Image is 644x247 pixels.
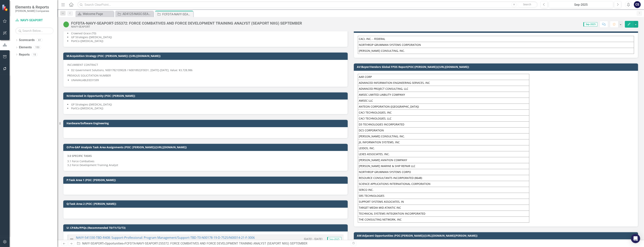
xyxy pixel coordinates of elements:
[76,239,106,243] small: Office of Naval Research
[359,152,528,156] div: LEXES ASSOCIATES, INC.
[359,212,528,216] div: TECHNICAL SYSTEMS INTEGRATION INCORPORATED
[550,2,612,7] div: Sep-2025
[359,81,528,85] div: ADVANCED INFORMATION ENGINEERING SERVICES, INC
[359,170,528,174] div: NORTHROP GRUMMAN SYSTEMS CORPO
[359,128,528,132] div: DCS CORPORATION
[304,237,322,241] small: [DATE] - [DATE]
[71,21,302,25] div: FCFDTA-NAVY-SEAPORT-255372: FORCE COMBATIVES AND FORCE DEVELOPMENT TRAINING ANALYST (SEAPORT NXG)...
[71,103,112,106] span: GP Strategies ([MEDICAL_DATA])
[77,1,538,8] input: Search ClearPoint...
[19,45,32,50] a: Elements
[123,12,153,16] div: AD4125-NASC-SEAPORT-247190 (SMALL BUSINESS INNOVATION RESEARCH PROGRAM AD4125 PROGRAM MANAGEMENT ...
[359,182,528,186] div: SCIENCE APPLICATIONS INTERNATIONAL CORPORATION
[359,111,528,114] div: CACI TECHNOLOGIES, INC
[359,140,528,144] div: JIL INFORMATION SYSTEMS, INC
[358,42,634,48] td: NORTHROP GRUMMAN SYSTEMS CORPORATION
[358,48,634,54] td: [PERSON_NAME] CONSULTING, INC.
[358,74,529,80] td: AAR CORP
[67,202,346,205] h3: Q:Task Area 2 (POC: [PERSON_NAME])
[359,194,528,198] div: SRS TECHNOLOGIES
[359,158,528,162] div: [PERSON_NAME] AVIATION COMPANY
[358,36,634,42] td: CACI, INC. - FEDERAL
[19,38,35,42] a: Scorecards
[19,53,30,57] a: Reports
[358,145,529,151] td: LEIDOS, INC.
[67,154,92,158] strong: 3.0 SPECIFIC TASKS
[71,68,344,72] p: D2 Government Solutions, N0017821D9028 / N0018922F3031, [DATE]-[DATE], Value: $3,728,986
[15,5,49,9] span: Elements & Reports
[67,159,344,167] p: 3.1 Force Combatives 3.2 Force Development Training Analyst
[71,39,103,43] span: PortCo ([MEDICAL_DATA])
[32,53,38,56] div: 15
[125,242,307,245] div: FCFDTA-NAVY-SEAPORT-255372: FORCE COMBATIVES AND FORCE DEVELOPMENT TRAINING ANALYST (SEAPORT NXG)...
[549,1,613,8] button: Sep-2025
[327,237,341,241] span: Sep-2025
[76,12,113,16] a: Welcome Page
[15,27,54,34] input: Search Below...
[105,242,123,245] a: Opportunities
[83,12,113,16] div: Welcome Page
[523,3,531,6] span: Search
[359,218,528,221] div: THE CONSULTING NETWORK, INC
[71,31,96,35] span: Crowned Grace (T0)
[359,206,528,210] div: TARGET MEDIA MID ATANTIC INC
[15,9,49,12] small: [PERSON_NAME] Companies
[63,21,69,27] img: Active
[359,123,528,126] div: D3 TECHNOLOGIES INCORPORATED
[359,134,528,138] div: [PERSON_NAME] CONSULTING, INC.
[359,176,528,180] div: RESOURCE CONSULTANTS INCORPORATED (8648)
[116,12,153,16] a: AD4125-NASC-SEAPORT-247190 (SMALL BUSINESS INNOVATION RESEARCH PROGRAM AD4125 PROGRAM MANAGEMENT ...
[67,179,346,181] h3: P:Task Area 1 (POC: [PERSON_NAME])
[359,93,528,97] div: AMSEC LIMITED LIABILITY COMPANY
[69,237,74,241] img: Not Defined
[37,39,43,42] div: 61
[34,46,41,49] div: 153
[357,65,636,68] h3: AV:Buyer/Vendors Global FPDS Report(POC:[PERSON_NAME])([URL][DOMAIN_NAME])
[67,226,346,229] h3: U: CPARs/PPQs (Recommended T0/T1/T2/T3)
[71,35,112,39] span: GP Strategies ([MEDICAL_DATA])
[67,73,344,77] p: PREVIOUS SOLICITATION NUMBER
[359,164,528,168] div: [PERSON_NAME] MARINE & SHIP REPAIR LLC
[67,63,344,68] p: INCUMBENT CONTRACT
[76,235,255,240] a: NAVY-541330-TBD-R408: Support-Professional: Program Management/Support-TBD-T0-N00178-19-D-7525/N0...
[357,234,636,237] h3: AW:Adjacent Opportunities (POC:[PERSON_NAME])([URL][DOMAIN_NAME][PERSON_NAME])
[82,242,103,245] a: NAVY-SEAPORT
[162,12,192,17] div: FCFDTA-NAVY-SEAPORT-255372: FORCE COMBATIVES AND FORCE DEVELOPMENT TRAINING ANALYST (SEAPORT NXG)...
[67,94,346,97] h3: N:Interested in Opportunity (POC: [PERSON_NAME])
[634,1,641,8] button: CS
[15,18,54,23] a: NAVY-SEAPORT
[358,98,529,104] td: AMSEC LLC
[518,2,537,7] button: Search
[71,78,344,82] p: UNAVAILABLEID31599
[359,87,528,91] div: ADVANCED PROJECT CONSULTING, LLC
[71,106,103,110] span: PortCo ([MEDICAL_DATA])
[67,146,346,149] h3: O:Pre-GAP Analysis Task Area Assignments (POC: [PERSON_NAME])([URL][DOMAIN_NAME])
[359,117,528,120] div: CACI TECHNOLOGIES, LLC
[358,187,529,193] td: SERCO INC.
[583,22,597,26] span: Sep-2025
[67,122,346,125] h3: Hardware/Software Engineering
[631,234,640,243] div: Open Intercom Messenger
[71,25,302,28] div: NAVY-SEAPORT
[77,241,348,246] div: » »
[67,54,346,57] h3: M:Acquisition Strategy (POC: [PERSON_NAME]) ([URL][DOMAIN_NAME])
[2,4,9,11] img: ClearPoint Strategy
[359,105,528,109] div: ANTEON CORPORATION ([GEOGRAPHIC_DATA])
[359,200,528,204] div: SUPPORT SYSTEMS ASSOCIATES, IN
